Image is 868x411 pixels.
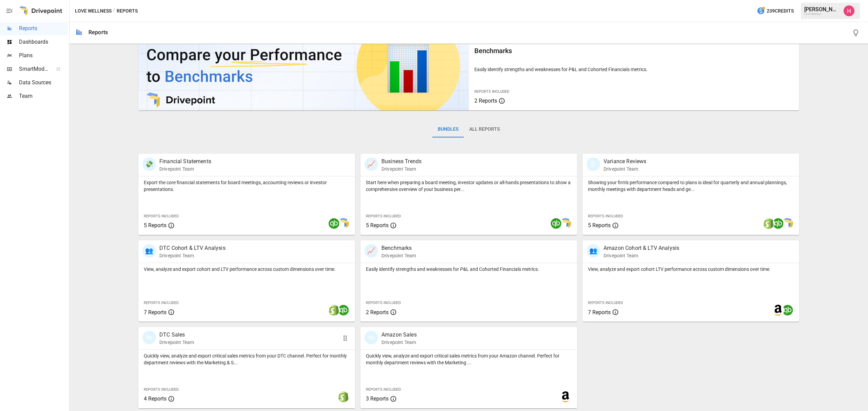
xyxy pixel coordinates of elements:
p: View, analyze and export cohort LTV performance across custom dimensions over time. [588,266,794,273]
span: 7 Reports [144,309,166,316]
img: smart model [782,218,793,229]
div: 🛍 [142,331,156,344]
span: 2 Reports [366,309,389,316]
p: Easily identify strengths and weaknesses for P&L and Cohorted Financials metrics. [366,266,572,273]
div: Reports [88,29,108,36]
img: quickbooks [338,305,349,316]
span: Reports Included [144,387,179,392]
img: shopify [338,391,349,402]
div: 🛍 [364,331,378,344]
span: Reports Included [588,214,623,218]
p: Business Trends [381,157,421,166]
p: Export the core financial statements for board meetings, accounting reviews or investor presentat... [144,179,350,193]
button: Bundles [432,121,464,137]
img: smart model [338,218,349,229]
p: DTC Sales [159,331,194,339]
img: smart model [560,218,571,229]
p: Drivepoint Team [381,339,417,346]
p: Drivepoint Team [159,252,225,259]
p: Drivepoint Team [604,166,646,172]
p: Financial Statements [159,157,211,166]
div: [PERSON_NAME] [804,6,840,13]
img: amazon [773,305,784,316]
span: Plans [19,51,68,60]
span: 2 Reports [474,98,497,104]
span: Reports Included [366,301,401,305]
span: SmartModel [19,65,49,73]
span: 5 Reports [144,222,166,229]
p: DTC Cohort & LTV Analysis [159,244,225,252]
p: Drivepoint Team [381,166,421,172]
img: shopify [329,305,339,316]
img: amazon [560,391,571,402]
p: Easily identify strengths and weaknesses for P&L and Cohorted Financials metrics. [474,66,794,73]
img: Hayley Rovet [844,5,854,16]
button: Love Wellness [75,7,112,15]
p: Quickly view, analyze and export critical sales metrics from your DTC channel. Perfect for monthl... [144,352,350,366]
div: 👥 [587,244,600,258]
span: 4 Reports [144,395,166,402]
span: Reports Included [588,301,623,305]
div: 🗓 [587,157,600,171]
p: Quickly view, analyze and export critical sales metrics from your Amazon channel. Perfect for mon... [366,352,572,366]
span: 3 Reports [366,395,389,402]
p: Benchmarks [381,244,416,252]
span: Reports Included [366,387,401,392]
img: shopify [763,218,774,229]
span: Reports Included [144,214,179,218]
button: All Reports [464,121,505,137]
button: 239Credits [754,5,796,17]
span: Team [19,92,68,100]
p: Showing your firm's performance compared to plans is ideal for quarterly and annual plannings, mo... [588,179,794,193]
span: Reports Included [144,301,179,305]
p: Drivepoint Team [159,339,194,346]
p: Amazon Cohort & LTV Analysis [604,244,679,252]
div: 📈 [364,157,378,171]
div: Love Wellness [804,13,840,16]
p: Start here when preparing a board meeting, investor updates or all-hands presentations to show a ... [366,179,572,193]
div: 💸 [142,157,156,171]
span: Reports [19,24,68,33]
span: 5 Reports [366,222,389,229]
div: / [113,7,115,15]
img: quickbooks [773,218,784,229]
img: quickbooks [551,218,561,229]
span: 5 Reports [588,222,611,229]
div: 📈 [364,244,378,258]
p: Drivepoint Team [159,166,211,172]
h6: Benchmarks [474,45,794,56]
button: Hayley Rovet [840,1,859,20]
p: Drivepoint Team [604,252,679,259]
span: ™ [48,64,53,72]
img: video thumbnail [138,22,469,110]
span: Reports Included [366,214,401,218]
img: quickbooks [329,218,339,229]
img: quickbooks [782,305,793,316]
span: Data Sources [19,79,68,87]
span: Reports Included [474,89,509,94]
div: 👥 [142,244,156,258]
p: View, analyze and export cohort and LTV performance across custom dimensions over time. [144,266,350,273]
span: 7 Reports [588,309,611,316]
span: Dashboards [19,38,68,46]
p: Amazon Sales [381,331,417,339]
p: Drivepoint Team [381,252,416,259]
span: 239 Credits [767,7,794,15]
p: Variance Reviews [604,157,646,166]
